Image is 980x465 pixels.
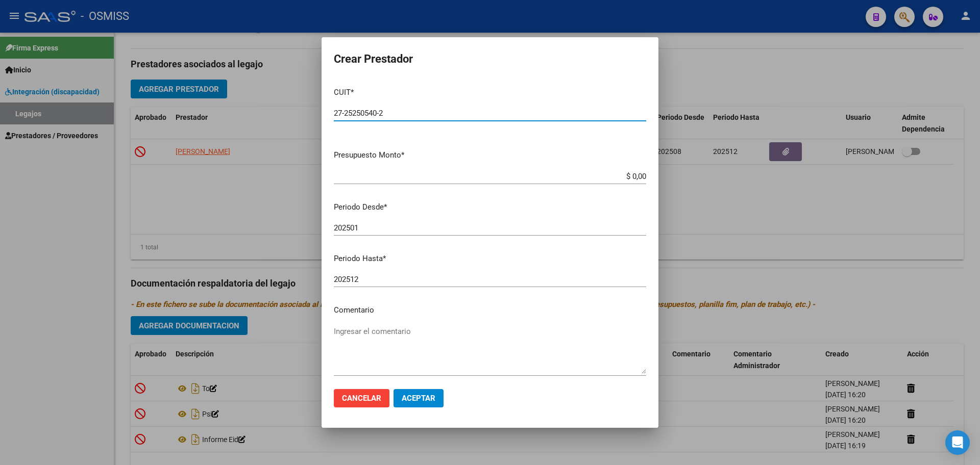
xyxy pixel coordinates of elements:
span: Aceptar [402,394,435,403]
p: CUIT [334,87,646,98]
p: Periodo Hasta [334,253,646,265]
p: Comentario [334,304,646,316]
p: Periodo Desde [334,201,646,213]
p: Presupuesto Monto [334,149,646,161]
div: Open Intercom Messenger [945,430,970,455]
button: Aceptar [394,389,444,407]
span: Cancelar [342,394,381,403]
h2: Crear Prestador [334,49,646,69]
button: Cancelar [334,389,389,407]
